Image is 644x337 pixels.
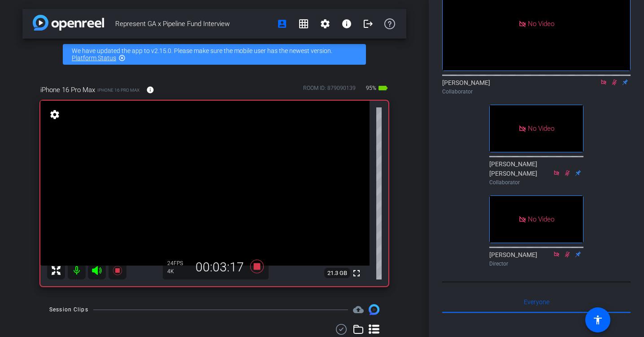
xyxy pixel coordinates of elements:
[320,18,331,29] mat-icon: settings
[528,215,554,223] span: No Video
[528,124,554,133] span: No Video
[277,18,287,29] mat-icon: account_box
[63,44,366,65] div: We have updated the app to v2.15.0. Please make sure the mobile user has the newest version.
[489,250,583,268] div: [PERSON_NAME]
[442,88,631,96] div: Collaborator
[353,304,364,315] mat-icon: cloud_upload
[442,78,631,96] div: [PERSON_NAME]
[48,109,61,120] mat-icon: settings
[190,260,250,275] div: 00:03:17
[174,260,183,266] span: FPS
[40,85,95,95] span: iPhone 16 Pro Max
[365,81,378,95] span: 95%
[118,54,126,62] mat-icon: highlight_off
[341,18,352,29] mat-icon: info
[528,19,554,27] span: No Video
[49,305,88,314] div: Session Clips
[146,86,154,94] mat-icon: info
[303,84,356,97] div: ROOM ID: 879090139
[167,268,190,275] div: 4K
[489,178,583,186] div: Collaborator
[324,268,350,279] span: 21.3 GB
[72,54,116,62] a: Platform Status
[115,15,271,33] span: Represent GA x Pipeline Fund Interview
[33,15,104,31] img: app-logo
[97,87,139,93] span: iPhone 16 Pro Max
[369,304,379,315] img: Session clips
[298,18,309,29] mat-icon: grid_on
[351,268,362,279] mat-icon: fullscreen
[167,260,190,267] div: 24
[363,18,374,29] mat-icon: logout
[489,260,583,268] div: Director
[378,83,388,93] mat-icon: battery_std
[592,315,603,325] mat-icon: accessibility
[524,299,549,305] span: Everyone
[353,304,364,315] span: Destinations for your clips
[489,160,583,186] div: [PERSON_NAME] [PERSON_NAME]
